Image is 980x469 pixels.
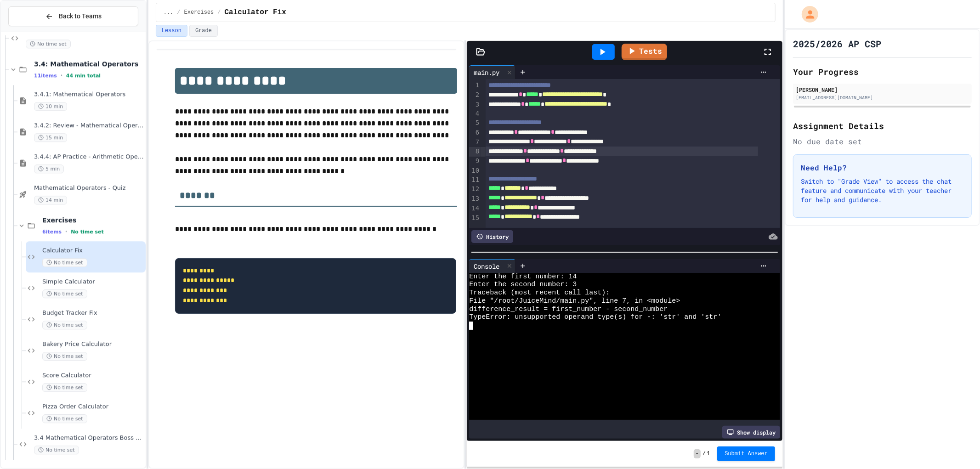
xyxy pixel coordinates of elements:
[469,281,577,289] span: Enter the second number: 3
[34,102,67,111] span: 10 min
[469,109,481,119] div: 4
[469,214,481,223] div: 15
[42,352,87,361] span: No time set
[725,450,768,458] span: Submit Answer
[34,196,67,204] span: 14 min
[34,164,64,173] span: 5 min
[469,81,481,90] div: 1
[469,194,481,204] div: 13
[71,229,104,235] span: No time set
[177,9,180,16] span: /
[469,273,577,281] span: Enter the first number: 14
[42,247,144,254] span: Calculator Fix
[42,229,62,235] span: 6 items
[164,9,174,16] span: ...
[622,44,667,60] a: Tests
[59,11,102,21] span: Back to Teams
[34,184,144,192] span: Mathematical Operators - Quiz
[34,153,144,161] span: 3.4.4: AP Practice - Arithmetic Operators
[469,166,481,175] div: 10
[34,60,144,68] span: 3.4: Mathematical Operators
[469,175,481,185] div: 11
[722,426,780,439] div: Show display
[34,122,144,130] span: 3.4.2: Review - Mathematical Operators
[793,37,881,50] h1: 2025/2026 AP CSP
[65,228,67,235] span: •
[42,321,87,329] span: No time set
[34,446,79,454] span: No time set
[225,7,286,18] span: Calculator Fix
[793,65,972,78] h2: Your Progress
[42,289,87,298] span: No time set
[42,258,87,267] span: No time set
[469,138,481,147] div: 7
[42,403,144,411] span: Pizza Order Calculator
[469,119,481,128] div: 5
[469,289,610,297] span: Traceback (most recent call last):
[66,73,101,79] span: 44 min total
[469,147,481,157] div: 8
[34,434,144,442] span: 3.4 Mathematical Operators Boss Fight
[793,136,972,147] div: No due date set
[801,162,964,173] h3: Need Help?
[707,450,710,458] span: 1
[796,85,969,94] div: [PERSON_NAME]
[34,133,67,142] span: 15 min
[42,372,144,379] span: Score Calculator
[217,9,221,16] span: /
[156,25,187,37] button: Lesson
[469,128,481,138] div: 6
[42,309,144,317] span: Budget Tracker Fix
[42,216,144,224] span: Exercises
[469,259,515,273] div: Console
[469,100,481,110] div: 3
[42,278,144,286] span: Simple Calculator
[469,261,504,271] div: Console
[469,68,504,77] div: main.py
[469,65,515,79] div: main.py
[801,177,964,204] p: Switch to "Grade View" to access the chat feature and communicate with your teacher for help and ...
[469,297,680,305] span: File "/root/JuiceMind/main.py", line 7, in <module>
[61,72,62,79] span: •
[469,305,668,314] span: difference_result = first_number - second_number
[717,446,775,461] button: Submit Answer
[694,449,701,458] span: -
[189,25,218,37] button: Grade
[792,4,821,25] div: My Account
[469,90,481,100] div: 2
[793,119,972,132] h2: Assignment Details
[469,157,481,166] div: 9
[42,340,144,348] span: Bakery Price Calculator
[8,6,138,26] button: Back to Teams
[42,414,87,423] span: No time set
[42,383,87,392] span: No time set
[26,40,71,48] span: No time set
[702,450,706,458] span: /
[34,73,57,79] span: 11 items
[184,9,214,16] span: Exercises
[469,204,481,214] div: 14
[471,230,513,243] div: History
[469,185,481,194] div: 12
[34,90,144,98] span: 3.4.1: Mathematical Operators
[469,313,721,322] span: TypeError: unsupported operand type(s) for -: 'str' and 'str'
[796,94,969,101] div: [EMAIL_ADDRESS][DOMAIN_NAME]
